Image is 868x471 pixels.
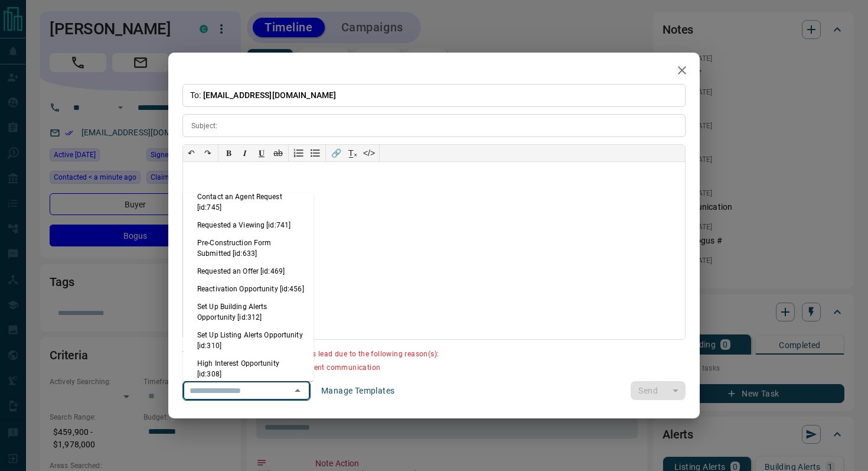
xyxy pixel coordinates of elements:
[183,355,314,383] li: High Interest Opportunity [id:308]
[344,145,361,161] button: T̲ₓ
[206,362,686,374] p: Lead has unsubscribed from agent communication
[220,145,237,161] button: 𝐁
[270,145,286,161] button: ab
[237,145,253,161] button: 𝑰
[328,145,344,161] button: 🔗
[183,234,314,262] li: Pre-Construction Form Submitted [id:633]
[182,349,686,360] p: You are unable to send an email to this lead due to the following reason(s):
[183,280,314,298] li: Reactivation Opportunity [id:456]
[191,121,217,131] p: Subject:
[183,298,314,326] li: Set Up Building Alerts Opportunity [id:312]
[273,148,283,158] s: ab
[314,381,402,400] button: Manage Templates
[182,84,686,107] p: To:
[361,145,377,161] button: </>
[291,145,307,161] button: Numbered list
[253,145,270,161] button: 𝐔
[631,381,686,400] div: split button
[183,145,200,161] button: ↶
[183,188,314,216] li: Contact an Agent Request [id:745]
[183,326,314,355] li: Set Up Listing Alerts Opportunity [id:310]
[289,382,306,399] button: Close
[200,145,216,161] button: ↷
[183,262,314,280] li: Requested an Offer [id:469]
[183,216,314,234] li: Requested a Viewing [id:741]
[307,145,324,161] button: Bullet list
[259,148,265,158] span: 𝐔
[203,90,337,100] span: [EMAIL_ADDRESS][DOMAIN_NAME]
